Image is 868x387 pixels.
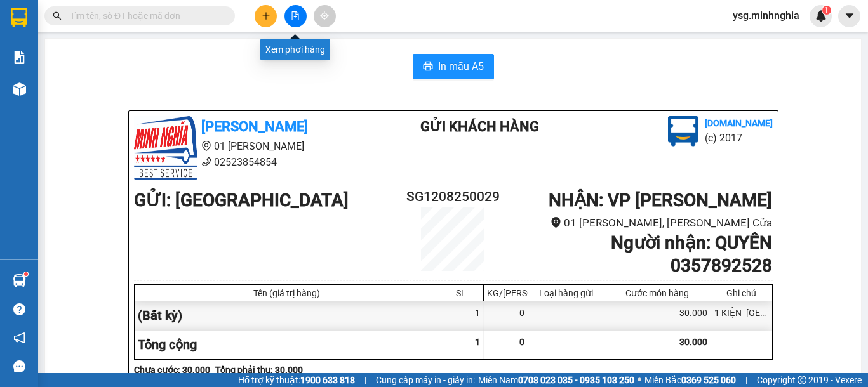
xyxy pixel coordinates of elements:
[798,376,806,384] span: copyright
[314,5,336,27] button: aim
[438,58,484,74] span: In mẫu A5
[6,6,69,69] img: logo.jpg
[714,288,769,298] div: Ghi chú
[13,332,25,344] span: notification
[291,11,300,20] span: file-add
[376,373,475,387] span: Cung cấp máy in - giấy in:
[201,119,308,134] b: [PERSON_NAME]
[644,373,736,387] span: Miền Bắc
[518,375,634,385] strong: 0708 023 035 - 0935 103 250
[73,46,83,56] span: phone
[705,130,773,146] li: (c) 2017
[262,11,270,20] span: plus
[134,116,197,180] img: logo.jpg
[475,337,480,347] span: 1
[24,272,28,276] sup: 1
[135,301,439,330] div: (Bất kỳ)
[423,61,433,73] span: printer
[6,79,220,100] b: GỬI : [GEOGRAPHIC_DATA]
[506,214,772,232] li: 01 [PERSON_NAME], [PERSON_NAME] Cửa
[134,365,210,375] b: Chưa cước : 30.000
[13,303,25,315] span: question-circle
[838,5,860,27] button: caret-down
[13,360,25,372] span: message
[478,373,634,387] span: Miền Nam
[487,288,524,298] div: KG/[PERSON_NAME]
[134,190,349,211] b: GỬI : [GEOGRAPHIC_DATA]
[822,6,831,15] sup: 1
[13,274,26,287] img: warehouse-icon
[134,138,370,154] li: 01 [PERSON_NAME]
[255,5,277,27] button: plus
[320,11,329,20] span: aim
[745,373,747,387] span: |
[284,5,307,27] button: file-add
[300,375,355,385] strong: 1900 633 818
[551,217,561,228] span: environment
[13,51,26,64] img: solution-icon
[134,154,370,170] li: 02523854854
[443,288,480,298] div: SL
[53,11,62,20] span: search
[138,288,436,298] div: Tên (giá trị hàng)
[681,375,736,385] strong: 0369 525 060
[138,337,197,352] span: Tổng cộng
[400,187,507,207] h2: SG1208250029
[73,30,83,41] span: environment
[420,119,539,134] b: Gửi khách hàng
[11,8,27,27] img: logo-vxr
[6,44,242,60] li: 02523854854
[611,232,772,276] b: Người nhận : QUYÊN 0357892528
[238,373,355,387] span: Hỗ trợ kỹ thuật:
[13,82,26,96] img: warehouse-icon
[824,6,829,15] span: 1
[608,288,707,298] div: Cước món hàng
[6,28,242,44] li: 01 [PERSON_NAME]
[215,365,303,375] b: Tổng phải thu: 30.000
[638,377,641,383] span: ⚪️
[439,301,484,330] div: 1
[201,141,211,151] span: environment
[723,8,810,23] span: ysg.minhnghia
[484,301,528,330] div: 0
[844,10,855,22] span: caret-down
[549,190,772,211] b: NHẬN : VP [PERSON_NAME]
[668,116,698,147] img: logo.jpg
[815,10,827,22] img: icon-new-feature
[679,337,707,347] span: 30.000
[70,9,220,23] input: Tìm tên, số ĐT hoặc mã đơn
[531,288,601,298] div: Loại hàng gửi
[364,373,366,387] span: |
[604,301,711,330] div: 30.000
[705,118,773,128] b: [DOMAIN_NAME]
[519,337,524,347] span: 0
[201,157,211,167] span: phone
[711,301,772,330] div: 1 KIỆN -[GEOGRAPHIC_DATA]
[413,54,494,79] button: printerIn mẫu A5
[73,8,180,24] b: [PERSON_NAME]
